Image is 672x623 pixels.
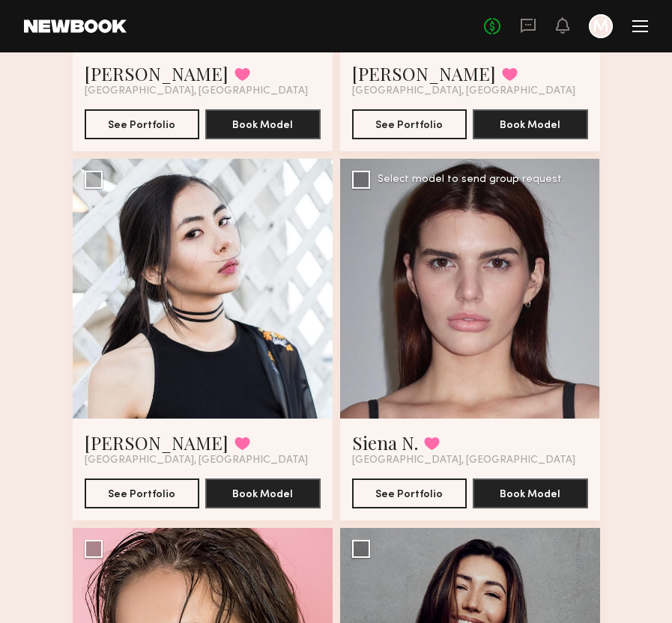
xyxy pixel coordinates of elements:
button: Book Model [473,478,588,508]
span: [GEOGRAPHIC_DATA], [GEOGRAPHIC_DATA] [85,85,308,97]
a: [PERSON_NAME] [352,61,496,85]
button: Book Model [473,109,588,139]
a: M [589,14,613,38]
button: See Portfolio [352,109,467,139]
button: Book Model [205,478,321,508]
span: [GEOGRAPHIC_DATA], [GEOGRAPHIC_DATA] [352,455,575,467]
a: Book Model [205,118,321,130]
a: Book Model [205,487,321,499]
button: See Portfolio [85,478,200,508]
a: Siena N. [352,431,418,455]
button: Book Model [205,109,321,139]
button: See Portfolio [352,478,467,508]
a: [PERSON_NAME] [85,431,228,455]
span: [GEOGRAPHIC_DATA], [GEOGRAPHIC_DATA] [85,455,308,467]
a: Book Model [473,487,588,499]
div: Select model to send group request [378,174,562,185]
a: [PERSON_NAME] [85,61,228,85]
span: [GEOGRAPHIC_DATA], [GEOGRAPHIC_DATA] [352,85,575,97]
button: See Portfolio [85,109,200,139]
a: Book Model [473,118,588,130]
